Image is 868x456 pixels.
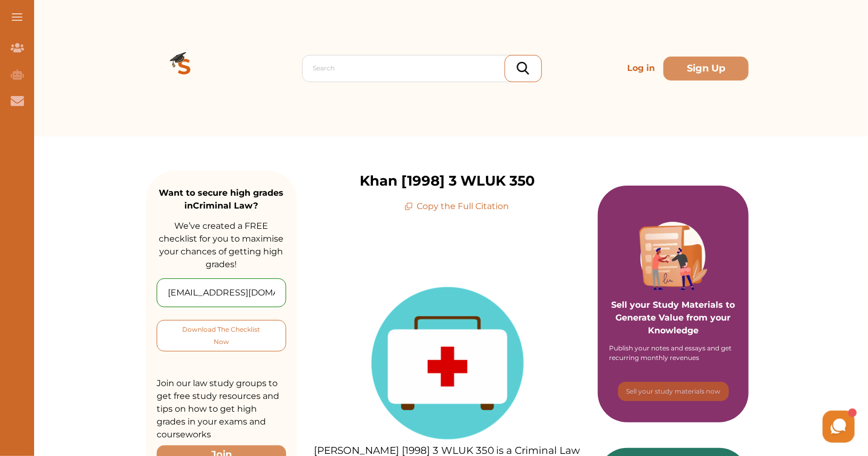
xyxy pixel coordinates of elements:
[618,382,729,401] button: [object Object]
[626,387,720,396] p: Sell your study materials now
[612,408,857,445] iframe: HelpCrunch
[404,200,509,213] p: Copy the Full Citation
[179,323,264,348] p: Download The Checklist Now
[360,171,535,191] p: Khan [1998] 3 WLUK 350
[639,222,708,290] img: Purple card image
[517,62,529,75] img: search_icon
[157,377,286,441] p: Join our law study groups to get free study resources and tips on how to get high grades in your ...
[610,343,737,363] div: Publish your notes and essays and get recurring monthly revenues
[609,269,738,337] p: Sell your Study Materials to Generate Value from your Knowledge
[663,57,749,81] button: Sign Up
[159,221,283,269] span: We’ve created a FREE checklist for you to maximise your chances of getting high grades!
[368,283,528,443] img: kit-1704526_640-300x300.png
[146,30,223,107] img: Logo
[159,188,283,211] strong: Want to secure high grades in Criminal Law ?
[157,278,286,307] input: Enter your email here
[157,320,286,351] button: [object Object]
[623,58,659,79] p: Log in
